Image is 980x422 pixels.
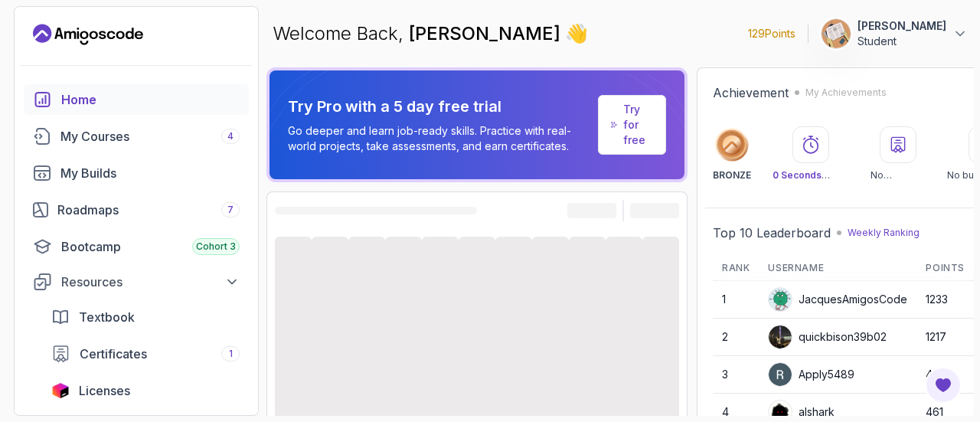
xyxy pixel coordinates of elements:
[713,319,759,356] td: 2
[748,26,795,41] p: 129 Points
[24,158,249,188] a: builds
[713,281,759,319] td: 1
[33,22,143,47] a: Landing page
[769,363,792,386] img: user profile image
[51,383,70,398] img: jetbrains icon
[773,169,849,182] p: Watched
[24,268,249,296] button: Resources
[713,356,759,394] td: 3
[713,224,831,242] h2: Top 10 Leaderboard
[61,237,240,256] div: Bootcamp
[60,127,240,146] div: My Courses
[821,18,968,49] button: user profile image[PERSON_NAME]Student
[769,325,792,348] img: user profile image
[227,204,234,216] span: 7
[57,201,240,219] div: Roadmaps
[848,227,920,239] p: Weekly Ranking
[768,362,854,387] div: Apply5489
[79,308,135,326] span: Textbook
[42,302,249,332] a: textbook
[288,96,592,117] p: Try Pro with a 5 day free trial
[227,130,234,142] span: 4
[24,231,249,262] a: bootcamp
[773,169,830,181] span: 0 Seconds
[24,121,249,152] a: courses
[273,21,588,46] p: Welcome Back,
[24,195,249,225] a: roadmaps
[79,381,130,400] span: Licenses
[229,348,233,360] span: 1
[871,169,926,182] p: No certificates
[713,169,751,182] p: BRONZE
[598,95,666,155] a: Try for free
[60,164,240,182] div: My Builds
[623,102,653,148] a: Try for free
[916,281,974,319] td: 1233
[916,356,974,394] td: 465
[857,34,946,49] p: Student
[916,256,974,281] th: Points
[42,339,249,369] a: certificates
[857,18,946,34] p: [PERSON_NAME]
[80,345,147,363] span: Certificates
[42,375,249,406] a: licenses
[769,288,792,311] img: default monster avatar
[822,19,851,48] img: user profile image
[759,256,916,281] th: Username
[565,21,588,46] span: 👋
[925,367,962,404] button: Open Feedback Button
[713,256,759,281] th: Rank
[61,273,240,291] div: Resources
[196,240,236,253] span: Cohort 3
[768,287,907,312] div: JacquesAmigosCode
[61,90,240,109] div: Home
[805,87,887,99] p: My Achievements
[409,22,565,44] span: [PERSON_NAME]
[916,319,974,356] td: 1217
[713,83,789,102] h2: Achievement
[288,123,592,154] p: Go deeper and learn job-ready skills. Practice with real-world projects, take assessments, and ea...
[768,325,887,349] div: quickbison39b02
[24,84,249,115] a: home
